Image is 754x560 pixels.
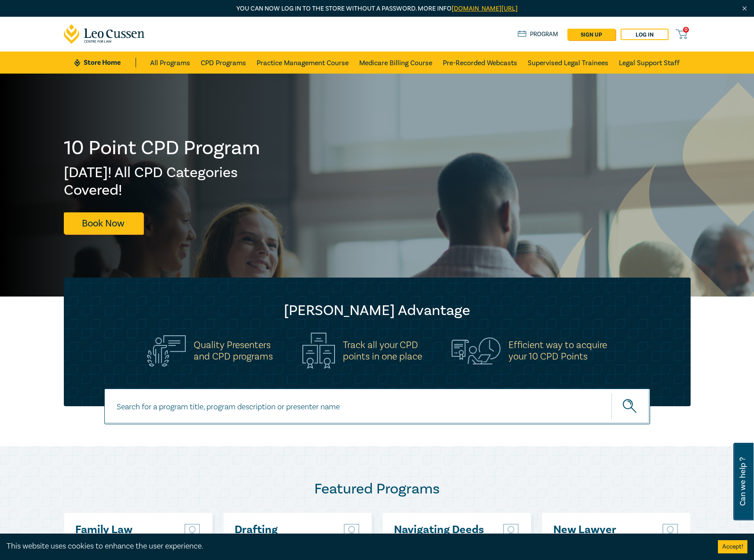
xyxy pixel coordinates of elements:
[81,302,673,319] h2: [PERSON_NAME] Advantage
[452,337,500,364] img: Efficient way to acquire<br>your 10 CPD Points
[150,52,190,74] a: All Programs
[64,4,691,14] p: You can now log in to the store without a password. More info
[567,29,615,40] a: sign up
[7,541,705,552] div: This website uses cookies to enhance the user experience.
[518,30,559,39] a: Program
[194,339,273,362] h5: Quality Presenters and CPD programs
[147,335,186,367] img: Quality Presenters<br>and CPD programs
[718,540,747,553] button: Accept cookies
[302,333,335,369] img: Track all your CPD<br>points in one place
[343,524,360,538] img: Live Stream
[359,52,432,74] a: Medicare Billing Course
[741,5,748,12] img: Close
[64,480,691,498] h2: Featured Programs
[508,339,607,362] h5: Efficient way to acquire your 10 CPD Points
[64,137,261,159] h1: 10 Point CPD Program
[662,524,679,538] img: Live Stream
[343,339,422,362] h5: Track all your CPD points in one place
[201,52,246,74] a: CPD Programs
[621,29,669,40] a: Log in
[683,27,689,33] span: 0
[74,58,136,67] a: Store Home
[502,524,520,538] img: Live Stream
[619,52,680,74] a: Legal Support Staff
[75,524,170,548] a: Family Law Masterclass
[553,524,648,560] a: New Lawyer Wellbeing Guidelines for Legal Workplaces
[443,52,517,74] a: Pre-Recorded Webcasts
[64,212,143,234] a: Book Now
[64,164,261,199] h2: [DATE]! All CPD Categories Covered!
[257,52,349,74] a: Practice Management Course
[739,448,747,515] span: Can we help ?
[235,524,329,560] a: Drafting Guarantees and Indemnities
[452,4,518,13] a: [DOMAIN_NAME][URL]
[528,52,608,74] a: Supervised Legal Trainees
[104,389,650,424] input: Search for a program title, program description or presenter name
[184,524,201,538] img: Live Stream
[394,524,489,560] a: Navigating Deeds of Company Arrangement – Strategy and Structure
